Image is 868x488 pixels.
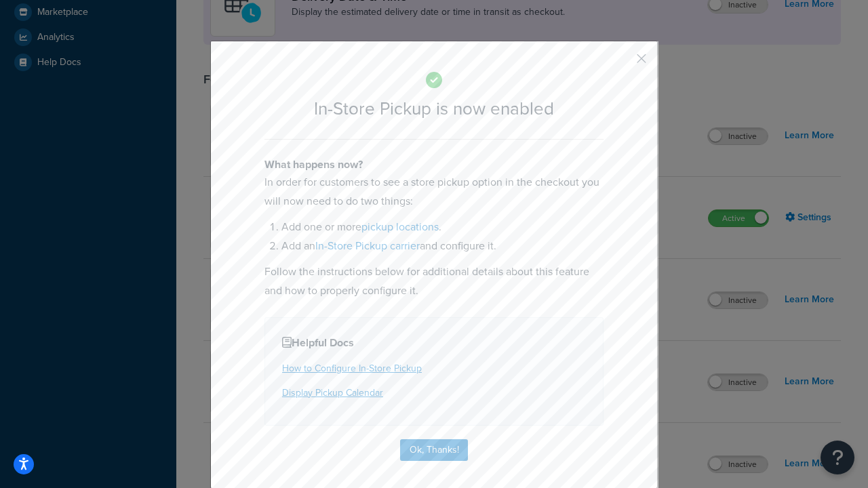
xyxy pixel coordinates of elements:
[281,237,604,256] li: Add an and configure it.
[264,99,604,119] h2: In-Store Pickup is now enabled
[400,439,468,461] button: Ok, Thanks!
[264,157,604,173] h4: What happens now?
[264,262,604,300] p: Follow the instructions below for additional details about this feature and how to properly confi...
[282,361,422,375] a: How to Configure In-Store Pickup
[264,173,604,211] p: In order for customers to see a store pickup option in the checkout you will now need to do two t...
[361,219,439,235] a: pickup locations
[281,218,604,237] li: Add one or more .
[282,386,383,400] a: Display Pickup Calendar
[315,238,420,253] a: In-Store Pickup carrier
[282,335,586,351] h4: Helpful Docs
